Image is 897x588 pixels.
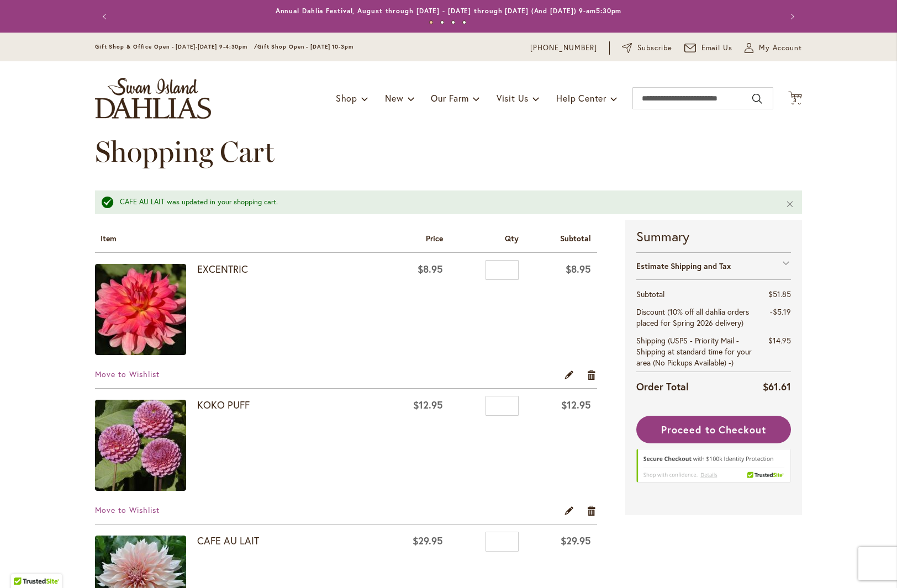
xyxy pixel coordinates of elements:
a: EXCENTRIC [197,262,248,276]
a: Subscribe [622,43,672,54]
strong: Estimate Shipping and Tax [636,261,731,271]
img: KOKO PUFF [95,400,186,491]
iframe: Launch Accessibility Center [8,549,39,580]
span: Gift Shop Open - [DATE] 10-3pm [257,43,353,50]
span: Discount (10% off all dahlia orders placed for Spring 2026 delivery) [636,306,749,328]
div: CAFE AU LAIT was updated in your shopping cart. [120,197,769,208]
button: 2 of 4 [440,20,444,24]
span: $12.95 [413,398,443,411]
strong: Order Total [636,378,689,394]
span: Price [426,233,443,243]
button: 1 of 4 [429,20,433,24]
div: TrustedSite Certified [636,449,791,488]
span: $8.95 [418,262,443,276]
a: EXCENTRIC [95,264,197,358]
button: 3 [788,91,802,106]
a: Move to Wishlist [95,369,160,379]
button: My Account [745,43,802,54]
a: [PHONE_NUMBER] [530,43,597,54]
a: CAFE AU LAIT [197,534,259,547]
button: 4 of 4 [462,20,466,24]
a: Annual Dahlia Festival, August through [DATE] - [DATE] through [DATE] (And [DATE]) 9-am5:30pm [276,7,622,15]
span: $14.95 [768,335,791,346]
button: Proceed to Checkout [636,416,791,443]
strong: Summary [636,227,791,246]
span: Item [101,233,117,243]
a: KOKO PUFF [95,400,197,494]
span: Shipping [636,335,666,346]
span: $29.95 [413,534,443,547]
span: $61.61 [763,380,791,393]
a: Move to Wishlist [95,505,160,515]
span: $29.95 [561,534,591,547]
a: Email Us [684,43,733,54]
a: KOKO PUFF [197,398,250,411]
span: Subtotal [560,233,591,243]
span: Shopping Cart [95,134,275,169]
span: Shop [336,92,357,104]
span: My Account [759,43,802,54]
span: Our Farm [431,92,468,104]
span: Subscribe [637,43,672,54]
span: (USPS - Priority Mail - Shipping at standard time for your area (No Pickups Available) -) [636,335,752,368]
span: Qty [505,233,519,243]
button: Previous [95,6,117,28]
span: Gift Shop & Office Open - [DATE]-[DATE] 9-4:30pm / [95,43,257,50]
span: Visit Us [497,92,529,104]
span: 3 [793,97,797,104]
button: 3 of 4 [451,20,455,24]
span: -$5.19 [770,306,791,317]
span: $8.95 [566,262,591,276]
th: Subtotal [636,285,761,303]
span: Proceed to Checkout [661,423,766,436]
span: Email Us [701,43,733,54]
span: Help Center [556,92,606,104]
a: store logo [95,78,211,119]
span: New [385,92,403,104]
button: Next [780,6,802,28]
span: $51.85 [768,289,791,299]
img: EXCENTRIC [95,264,186,355]
span: $12.95 [561,398,591,411]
